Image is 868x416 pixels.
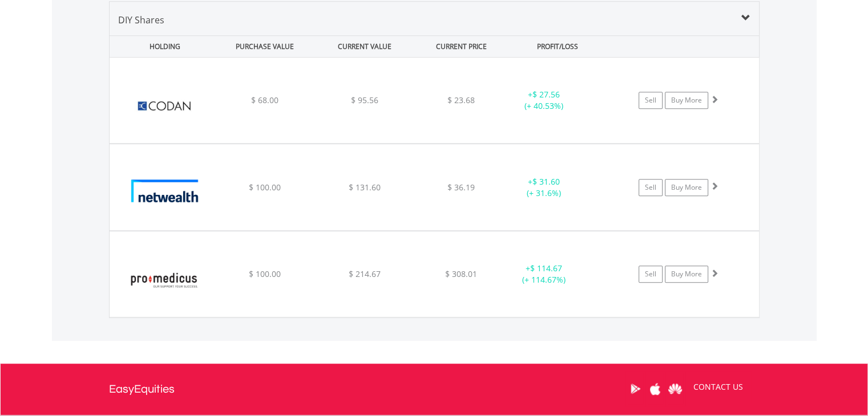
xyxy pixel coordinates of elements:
[501,263,587,286] div: + (+ 114.67%)
[685,371,751,403] a: CONTACT US
[639,266,663,283] a: Sell
[447,95,475,105] span: $ 23.68
[639,179,663,196] a: Sell
[501,89,587,112] div: + (+ 40.53%)
[415,36,506,57] div: CURRENT PRICE
[447,182,475,193] span: $ 36.19
[639,92,663,109] a: Sell
[115,72,213,140] img: EQU.AU.CDA.png
[216,36,314,57] div: PURCHASE VALUE
[645,371,665,406] a: Apple
[501,176,587,199] div: + (+ 31.6%)
[530,263,562,274] span: $ 114.67
[351,95,378,105] span: $ 95.56
[509,36,607,57] div: PROFIT/LOSS
[445,268,477,279] span: $ 308.01
[532,176,560,187] span: $ 31.60
[110,36,214,57] div: HOLDING
[248,182,280,193] span: $ 100.00
[349,268,381,279] span: $ 214.67
[109,364,175,415] a: EasyEquities
[248,268,280,279] span: $ 100.00
[115,158,213,227] img: EQU.AU.NWL.png
[665,266,708,283] a: Buy More
[118,14,164,26] span: DIY Shares
[115,246,213,314] img: EQU.AU.PME.png
[316,36,414,57] div: CURRENT VALUE
[665,179,708,196] a: Buy More
[665,371,685,406] a: Huawei
[251,95,278,105] span: $ 68.00
[349,182,381,193] span: $ 131.60
[665,92,708,109] a: Buy More
[625,371,645,406] a: Google Play
[532,89,560,100] span: $ 27.56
